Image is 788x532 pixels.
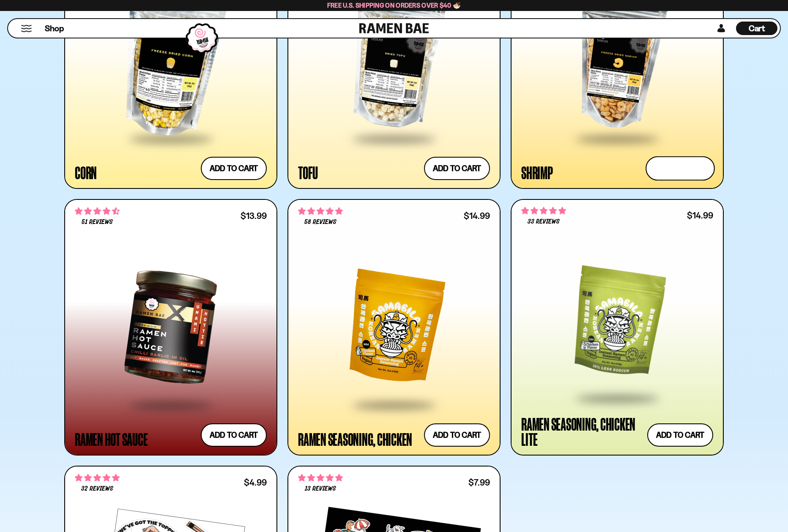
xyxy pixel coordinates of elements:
[287,199,501,456] a: 4.83 stars 58 reviews $14.99 Ramen Seasoning, Chicken Add to cart
[521,416,643,447] div: Ramen Seasoning, Chicken Lite
[45,22,64,35] a: Shop
[464,212,490,220] div: $14.99
[201,157,267,180] button: Add to cart
[304,219,337,226] span: 58 reviews
[424,157,490,180] button: Add to cart
[75,165,97,180] div: Corn
[298,431,412,447] div: Ramen Seasoning, Chicken
[75,431,148,447] div: Ramen Hot Sauce
[327,1,461,9] span: Free U.S. Shipping on Orders over $40 🍜
[81,486,113,492] span: 32 reviews
[528,218,560,225] span: 33 reviews
[468,478,490,486] div: $7.99
[298,165,318,180] div: Tofu
[201,423,267,447] button: Add to cart
[305,486,336,492] span: 13 reviews
[298,206,343,217] span: 4.83 stars
[424,423,490,447] button: Add to cart
[298,472,343,483] span: 5.00 stars
[82,219,113,226] span: 51 reviews
[244,478,267,486] div: $4.99
[75,472,120,483] span: 4.75 stars
[521,165,553,180] div: Shrimp
[687,211,713,219] div: $14.99
[241,212,267,220] div: $13.99
[511,199,724,456] a: 5.00 stars 33 reviews $14.99 Ramen Seasoning, Chicken Lite Add to cart
[75,206,120,217] span: 4.71 stars
[45,23,64,34] span: Shop
[647,423,713,447] button: Add to cart
[521,205,566,216] span: 5.00 stars
[646,156,715,181] button: Sold out
[749,23,765,33] span: Cart
[64,199,277,456] a: 4.71 stars 51 reviews $13.99 Ramen Hot Sauce Add to cart
[21,25,32,32] button: Mobile Menu Trigger
[736,19,777,38] div: Cart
